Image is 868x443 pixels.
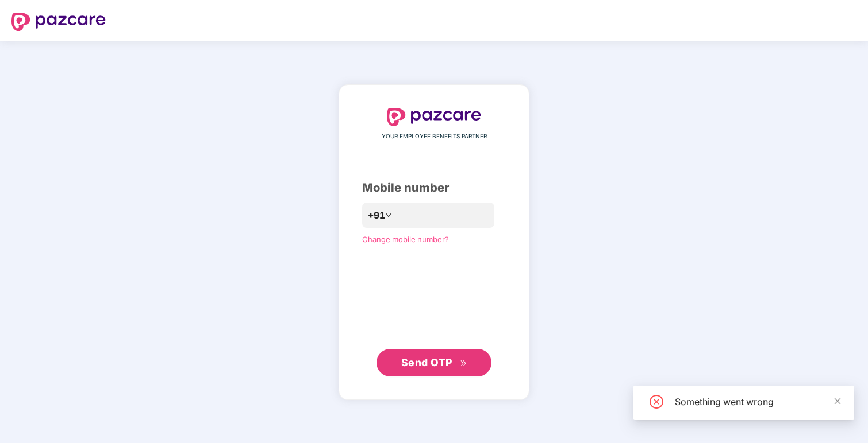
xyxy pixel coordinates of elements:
[675,395,840,409] div: Something went wrong
[385,212,392,219] span: down
[460,360,467,367] span: double-right
[834,397,842,405] span: close
[362,179,506,197] div: Mobile number
[362,235,449,244] a: Change mobile number?
[387,108,481,126] img: logo
[650,395,663,409] span: close-circle
[401,356,452,368] span: Send OTP
[11,13,106,31] img: logo
[382,132,487,141] span: YOUR EMPLOYEE BENEFITS PARTNER
[377,349,491,376] button: Send OTPdouble-right
[368,208,385,223] span: +91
